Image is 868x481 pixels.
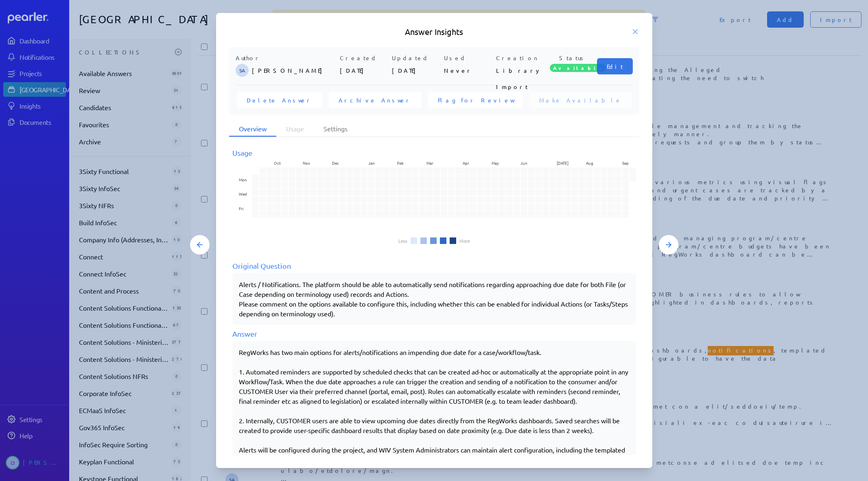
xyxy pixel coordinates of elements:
button: Delete Answer [237,92,322,108]
text: Jan [368,160,374,166]
span: Make Available [539,96,622,104]
text: Mon [239,176,247,183]
span: Archive Answer [339,96,412,104]
span: Available [550,64,606,72]
text: Apr [462,160,469,166]
p: Library Import [496,62,545,78]
li: Settings [314,121,357,137]
p: Used [444,54,493,62]
li: Usage [276,121,314,137]
li: More [459,238,470,243]
p: Status [548,54,597,62]
p: Never [444,62,493,78]
p: Updated [392,54,441,62]
li: Less [398,238,407,243]
text: May [492,160,499,166]
button: Flag for Review [428,92,523,108]
p: [DATE] [340,62,389,78]
span: Edit [607,62,623,70]
button: Archive Answer [329,92,422,108]
button: Previous Answer [190,235,210,255]
p: [DATE] [392,62,441,78]
text: Wed [239,191,247,197]
text: [DATE] [557,160,568,166]
p: Creation [496,54,545,62]
span: Delete Answer [247,96,313,104]
button: Next Answer [659,235,678,255]
text: Jun [520,160,527,166]
text: Nov [303,160,310,166]
span: Steve Ackermann [236,64,249,77]
span: Flag for Review [438,96,513,104]
text: Dec [332,160,339,166]
li: Overview [229,121,276,137]
text: Sep [622,160,628,166]
p: Alerts / Notifications. The platform should be able to automatically send notifications regarding... [239,279,630,318]
div: Original Question [232,260,636,271]
div: Answer [232,328,636,339]
text: Oct [274,160,281,166]
p: Created [340,54,389,62]
button: Edit [597,58,633,74]
text: Mar [426,160,433,166]
button: Make Available [529,92,632,108]
p: [PERSON_NAME] [252,62,337,78]
text: Fri [239,205,243,211]
text: Feb [397,160,404,166]
text: Aug [586,160,593,166]
p: Author [236,54,337,62]
h5: Answer Insights [229,26,639,37]
div: Usage [232,147,636,158]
